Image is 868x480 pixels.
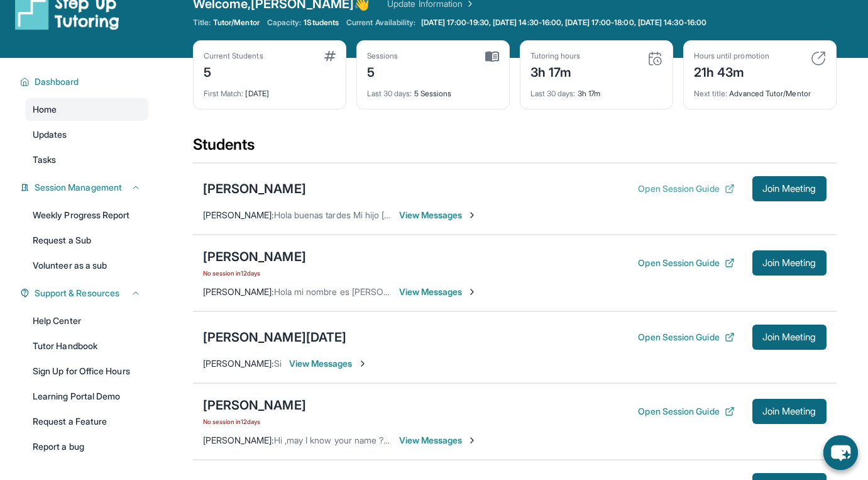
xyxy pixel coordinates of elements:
button: Support & Resources [30,287,141,299]
div: Sessions [367,51,398,61]
a: Volunteer as a sub [25,254,148,277]
span: 1 Students [304,18,339,28]
div: [PERSON_NAME] [203,396,306,414]
span: Hola mi nombre es [PERSON_NAME] y soy el papá [PERSON_NAME] [274,286,547,297]
div: [PERSON_NAME] [203,180,306,198]
button: Open Session Guide [638,257,734,269]
span: Last 30 days : [367,89,412,98]
a: Learning Portal Demo [25,385,148,408]
span: Last 30 days : [530,89,576,98]
img: Chevron-Right [467,210,477,220]
span: Next title : [694,89,728,98]
button: Join Meeting [752,399,827,424]
a: Request a Sub [25,229,148,252]
div: 5 Sessions [367,81,499,99]
div: Students [193,135,837,162]
button: Open Session Guide [638,182,734,195]
span: Hi ,may I know your name ? Sure thanks for update .will wait for next information to start the cl... [274,435,662,445]
div: [DATE] [204,81,336,99]
span: Join Meeting [762,408,816,415]
span: Tasks [33,153,56,166]
a: Home [25,98,148,121]
div: Hours until promotion [694,51,769,61]
span: No session in 12 days [203,416,306,427]
span: No session in 12 days [203,268,306,278]
button: Join Meeting [752,176,827,201]
span: Capacity: [267,18,302,28]
span: [DATE] 17:00-19:30, [DATE] 14:30-16:00, [DATE] 17:00-18:00, [DATE] 14:30-16:00 [421,18,706,28]
span: View Messages [399,209,478,221]
span: Home [33,103,57,116]
span: Si [274,358,282,369]
span: View Messages [289,357,368,370]
img: card [324,51,336,61]
button: Open Session Guide [638,405,734,418]
a: Help Center [25,310,148,332]
a: Tutor Handbook [25,335,148,357]
a: [DATE] 17:00-19:30, [DATE] 14:30-16:00, [DATE] 17:00-18:00, [DATE] 14:30-16:00 [419,18,709,28]
span: Session Management [35,181,122,194]
div: Advanced Tutor/Mentor [694,81,826,99]
button: Join Meeting [752,250,827,276]
a: Sign Up for Office Hours [25,360,148,382]
div: Tutoring hours [530,51,581,61]
div: 21h 43m [694,61,769,81]
span: First Match : [204,89,244,98]
div: [PERSON_NAME][DATE] [203,328,347,346]
img: Chevron-Right [467,435,477,445]
a: Updates [25,123,148,146]
button: Open Session Guide [638,331,734,343]
img: card [647,51,662,66]
div: 5 [367,61,398,81]
a: Request a Feature [25,410,148,433]
button: Dashboard [30,75,141,88]
span: Hola buenas tardes Mi hijo [PERSON_NAME] se conectara alas 3 pm muchas gracias. [274,209,612,220]
span: [PERSON_NAME] : [203,209,274,220]
span: Dashboard [35,75,79,88]
a: Report a bug [25,435,148,458]
img: Chevron-Right [358,359,368,369]
img: card [485,51,499,62]
span: Updates [33,128,67,141]
div: 3h 17m [530,81,662,99]
div: 5 [204,61,263,81]
button: Session Management [30,181,141,194]
span: [PERSON_NAME] : [203,358,274,369]
span: Support & Resources [35,287,119,299]
span: Join Meeting [762,333,816,341]
a: Tasks [25,148,148,171]
button: chat-button [823,435,858,470]
span: Title: [193,18,211,28]
div: [PERSON_NAME] [203,248,306,265]
span: [PERSON_NAME] : [203,435,274,445]
button: Join Meeting [752,325,827,350]
span: View Messages [399,434,478,447]
span: View Messages [399,286,478,298]
span: Tutor/Mentor [213,18,260,28]
span: Current Availability: [346,18,415,28]
div: Current Students [204,51,263,61]
span: Join Meeting [762,185,816,193]
img: Chevron-Right [467,287,477,297]
img: card [811,51,826,66]
a: Weekly Progress Report [25,204,148,226]
span: [PERSON_NAME] : [203,286,274,297]
span: Join Meeting [762,259,816,267]
div: 3h 17m [530,61,581,81]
